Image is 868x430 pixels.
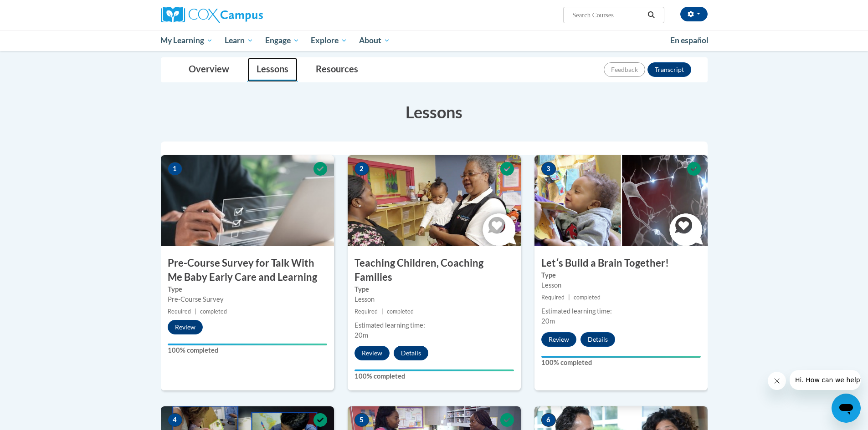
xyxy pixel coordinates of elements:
[195,308,196,315] span: |
[541,306,701,316] div: Estimated learning time:
[541,162,556,176] span: 3
[168,344,327,345] div: Your progress
[200,308,227,315] span: completed
[670,35,709,45] span: En español
[664,31,714,50] a: En español
[387,308,414,315] span: completed
[541,356,701,358] div: Your progress
[168,294,327,304] div: Pre-Course Survey
[534,256,708,270] h3: Letʹs Build a Brain Together!
[147,30,721,51] div: Main menu
[307,58,367,82] a: Resources
[160,35,213,46] span: My Learning
[161,7,263,23] img: Cox Campus
[381,308,383,315] span: |
[394,346,428,360] button: Details
[541,358,701,368] label: 100% completed
[768,372,786,390] iframe: Close message
[580,332,615,347] button: Details
[161,101,708,123] h3: Lessons
[247,58,298,82] a: Lessons
[305,30,353,51] a: Explore
[354,369,514,371] div: Your progress
[265,35,299,46] span: Engage
[644,10,658,20] button: Search
[832,394,861,423] iframe: Button to launch messaging window
[571,10,644,20] input: Search Courses
[168,284,327,294] label: Type
[354,320,514,330] div: Estimated learning time:
[168,345,327,355] label: 100% completed
[353,30,396,51] a: About
[259,30,305,51] a: Engage
[168,413,182,427] span: 4
[161,7,334,23] a: Cox Campus
[348,155,521,246] img: Course Image
[354,413,369,427] span: 5
[161,155,334,246] img: Course Image
[541,294,565,301] span: Required
[541,317,555,325] span: 20m
[180,58,238,82] a: Overview
[568,294,570,301] span: |
[354,294,514,304] div: Lesson
[541,270,701,280] label: Type
[680,7,708,21] button: Account Settings
[354,371,514,381] label: 100% completed
[354,308,378,315] span: Required
[354,331,368,339] span: 20m
[604,62,645,77] button: Feedback
[790,370,861,390] iframe: Message from company
[359,35,390,46] span: About
[541,413,556,427] span: 6
[168,320,203,334] button: Review
[168,162,182,176] span: 1
[348,256,521,284] h3: Teaching Children, Coaching Families
[161,256,334,284] h3: Pre-Course Survey for Talk With Me Baby Early Care and Learning
[647,62,691,77] button: Transcript
[541,280,701,290] div: Lesson
[168,308,191,315] span: Required
[219,30,259,51] a: Learn
[5,6,74,14] span: Hi. How can we help?
[541,332,576,347] button: Review
[354,162,369,176] span: 2
[225,35,253,46] span: Learn
[534,155,708,246] img: Course Image
[155,30,219,51] a: My Learning
[311,35,347,46] span: Explore
[354,346,390,360] button: Review
[574,294,601,301] span: completed
[354,284,514,294] label: Type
